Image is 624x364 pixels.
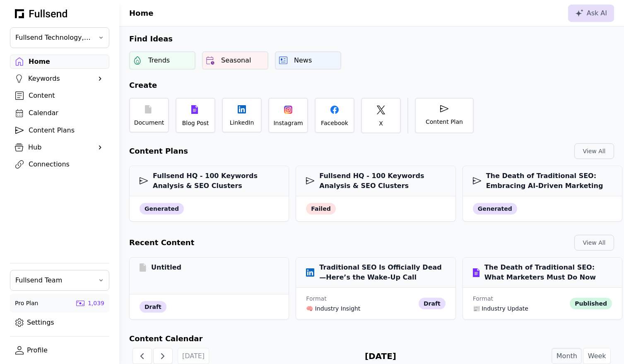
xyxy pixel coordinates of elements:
[140,263,181,272] h3: Untitled
[306,171,445,191] h3: Fullsend HQ - 100 Keywords Analysis & SEO Clusters
[140,171,279,191] h3: Fullsend HQ - 100 Keywords Analysis & SEO Clusters
[583,348,611,364] button: Week
[10,316,109,330] a: Settings
[273,119,303,127] div: Instagram
[10,55,109,69] a: Home
[129,145,188,157] h2: Content Plans
[29,91,104,101] div: Content
[321,119,348,127] div: Facebook
[473,263,612,282] h3: The Death of Traditional SEO: What Marketers Must Do Now
[29,159,104,169] div: Connections
[88,299,104,307] div: 1,039
[178,348,210,364] button: [DATE]
[10,89,109,103] a: Content
[473,171,612,191] h3: The Death of Traditional SEO: Embracing AI-Driven Marketing
[10,343,109,357] a: Profile
[140,301,166,313] div: draft
[133,348,152,364] button: Previous Month
[473,304,567,313] div: 📰 Industry Update
[10,157,109,171] a: Connections
[29,108,104,118] div: Calendar
[10,123,109,137] a: Content Plans
[575,8,607,18] div: Ask AI
[10,27,109,48] button: Fullsend Technology, Inc.
[15,275,92,285] span: Fullsend Team
[365,350,396,362] h2: [DATE]
[552,348,582,364] button: Month
[148,55,170,65] div: Trends
[581,147,607,155] div: View All
[129,7,153,19] h1: Home
[28,142,91,152] div: Hub
[15,299,38,307] div: Pro Plan
[140,203,184,215] div: generated
[419,298,446,309] div: draft
[129,237,194,248] h2: Recent Content
[230,118,254,127] div: LinkedIn
[473,294,567,303] div: Format
[426,118,463,126] div: Content Plan
[29,57,104,67] div: Home
[570,298,612,309] div: published
[473,203,517,215] div: generated
[10,270,109,291] button: Fullsend Team
[134,118,164,127] div: Document
[182,119,209,127] div: Blog Post
[379,119,383,128] div: X
[294,55,312,65] div: News
[306,294,415,303] div: Format
[568,5,614,22] button: Ask AI
[306,263,445,282] h3: Traditional SEO Is Officially Dead—Here’s the Wake-Up Call
[28,74,91,84] div: Keywords
[129,333,614,345] h2: Content Calendar
[119,33,624,45] h2: Find Ideas
[306,203,335,215] div: Failed
[15,33,92,43] span: Fullsend Technology, Inc.
[10,106,109,120] a: Calendar
[574,235,614,251] button: View All
[153,348,173,364] button: Next Month
[29,125,104,135] div: Content Plans
[581,239,607,247] div: View All
[574,143,614,159] button: View All
[221,55,251,65] div: Seasonal
[306,304,415,313] div: 🧠 Industry Insight
[119,80,624,91] h2: Create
